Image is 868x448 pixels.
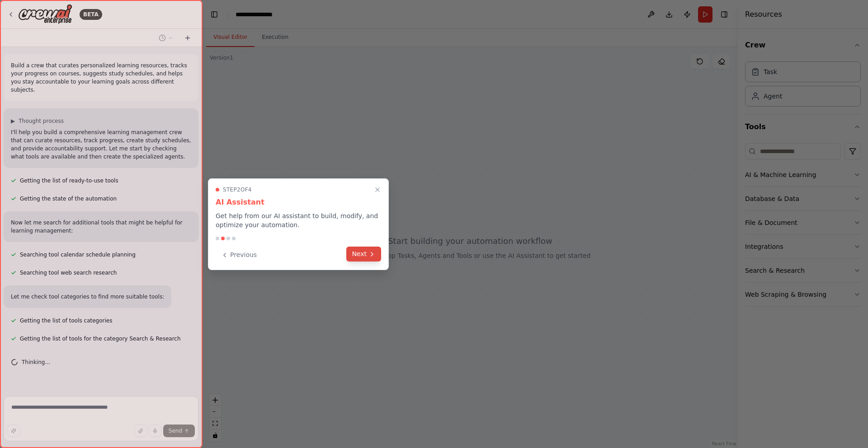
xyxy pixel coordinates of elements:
button: Previous [216,247,262,262]
button: Hide left sidebar [208,8,221,21]
h3: AI Assistant [216,197,381,208]
p: Get help from our AI assistant to build, modify, and optimize your automation. [216,211,381,229]
button: Next [346,247,381,261]
button: Close walkthrough [372,184,383,195]
span: Step 2 of 4 [223,186,252,193]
